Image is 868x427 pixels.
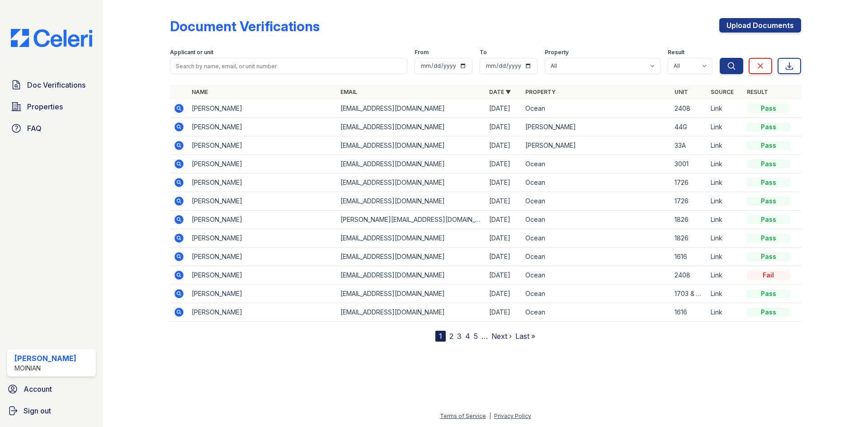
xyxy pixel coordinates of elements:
td: [EMAIL_ADDRESS][DOMAIN_NAME] [337,285,486,303]
td: [PERSON_NAME] [188,285,337,303]
td: [DATE] [486,248,522,266]
a: Upload Documents [719,18,801,33]
td: [PERSON_NAME] [188,118,337,136]
td: [EMAIL_ADDRESS][DOMAIN_NAME] [337,155,486,174]
td: [DATE] [486,155,522,174]
a: Properties [7,98,96,116]
td: Link [707,266,743,285]
label: To [480,49,487,56]
a: FAQ [7,119,96,137]
td: 44G [671,118,707,136]
td: [EMAIL_ADDRESS][DOMAIN_NAME] [337,174,486,192]
td: [DATE] [486,136,522,155]
td: Ocean [522,229,670,248]
a: Account [4,380,99,398]
a: Last » [515,332,535,341]
td: [PERSON_NAME] [188,266,337,285]
div: Pass [747,234,790,243]
a: Source [711,89,734,95]
td: Link [707,118,743,136]
div: Pass [747,308,790,317]
td: Link [707,248,743,266]
td: Ocean [522,192,670,211]
span: FAQ [27,123,42,134]
td: [EMAIL_ADDRESS][DOMAIN_NAME] [337,266,486,285]
div: Pass [747,160,790,169]
a: Name [192,89,208,95]
td: [DATE] [486,211,522,229]
td: 1616 [671,303,707,322]
td: Link [707,192,743,211]
td: Ocean [522,174,670,192]
td: [EMAIL_ADDRESS][DOMAIN_NAME] [337,192,486,211]
td: 1616 [671,248,707,266]
td: Link [707,174,743,192]
td: Link [707,285,743,303]
td: [PERSON_NAME] [522,118,670,136]
td: [PERSON_NAME] [188,229,337,248]
div: Fail [747,271,790,280]
td: [PERSON_NAME] [188,192,337,211]
a: Next › [491,332,512,341]
td: [DATE] [486,174,522,192]
div: Pass [747,252,790,261]
td: Ocean [522,211,670,229]
div: Moinian [14,364,76,373]
div: Pass [747,197,790,206]
td: [DATE] [486,266,522,285]
a: Email [340,89,357,95]
td: [DATE] [486,303,522,322]
td: 33A [671,136,707,155]
td: Link [707,155,743,174]
td: [DATE] [486,99,522,118]
td: Link [707,99,743,118]
td: Ocean [522,266,670,285]
td: Link [707,211,743,229]
td: Ocean [522,99,670,118]
a: Sign out [4,402,99,420]
td: 2408 [671,99,707,118]
td: 1726 [671,174,707,192]
td: [PERSON_NAME] [188,211,337,229]
td: [PERSON_NAME][EMAIL_ADDRESS][DOMAIN_NAME] [337,211,486,229]
a: Date ▼ [489,89,511,95]
td: 1703 & 3001 [671,285,707,303]
td: [DATE] [486,192,522,211]
div: Pass [747,104,790,113]
td: [DATE] [486,118,522,136]
img: CE_Logo_Blue-a8612792a0a2168367f1c8372b55b34899dd931a85d93a1a3d3e32e68fde9ad4.png [4,29,99,47]
span: Properties [27,101,63,112]
td: 1826 [671,211,707,229]
a: Unit [675,89,688,95]
span: Doc Verifications [27,80,85,90]
input: Search by name, email, or unit number [170,58,407,74]
td: [PERSON_NAME] [188,155,337,174]
div: 1 [435,331,446,342]
td: [PERSON_NAME] [188,136,337,155]
div: Pass [747,289,790,298]
td: 1726 [671,192,707,211]
td: [DATE] [486,285,522,303]
td: [EMAIL_ADDRESS][DOMAIN_NAME] [337,229,486,248]
td: Ocean [522,155,670,174]
div: [PERSON_NAME] [14,353,76,364]
a: 2 [449,332,453,341]
td: 2408 [671,266,707,285]
a: 4 [465,332,470,341]
a: Result [747,89,768,95]
div: Document Verifications [170,18,320,34]
td: [EMAIL_ADDRESS][DOMAIN_NAME] [337,118,486,136]
td: 1826 [671,229,707,248]
div: Pass [747,215,790,224]
td: [EMAIL_ADDRESS][DOMAIN_NAME] [337,99,486,118]
a: Terms of Service [440,413,486,419]
td: Link [707,229,743,248]
a: 3 [457,332,462,341]
span: … [481,331,488,342]
span: Account [24,384,52,394]
td: Ocean [522,248,670,266]
label: Property [545,49,569,56]
td: [PERSON_NAME] [188,174,337,192]
div: | [489,413,491,419]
